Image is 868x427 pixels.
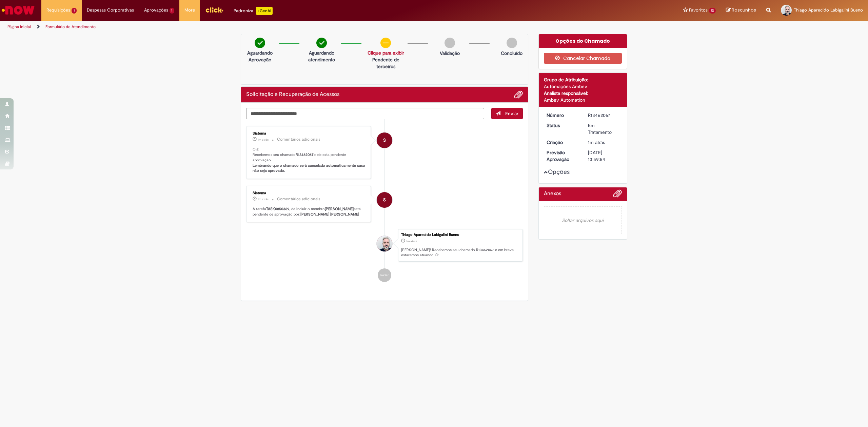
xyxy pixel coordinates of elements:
div: R13462067 [588,112,619,119]
p: Aguardando Aprovação [244,49,276,63]
div: Analista responsável: [544,90,622,97]
button: Adicionar anexos [613,189,622,201]
div: Padroniza [234,7,273,15]
textarea: Digite sua mensagem aqui... [246,108,484,120]
a: Rascunhos [726,7,756,14]
h2: Solicitação e Recuperação de Acessos Histórico de tíquete [246,91,339,98]
div: Thiago Aparecido Labigalini Bueno [377,236,392,251]
b: TASK0850369 [266,206,289,211]
button: Cancelar Chamado [544,53,622,64]
dt: Criação [541,139,583,146]
a: Página inicial [7,24,31,29]
a: Clique para exibir [368,50,404,56]
button: Enviar [491,108,523,119]
div: 29/08/2025 11:59:53 [588,139,619,146]
div: Ambev Automation [544,97,622,103]
b: [PERSON_NAME] [PERSON_NAME] [300,212,359,217]
img: img-circle-grey.png [445,38,455,48]
p: [PERSON_NAME]! Recebemos seu chamado R13462067 e em breve estaremos atuando. [401,247,519,258]
p: +GenAi [256,7,273,15]
span: Despesas Corporativas [87,7,134,14]
time: 29/08/2025 12:00:03 [258,197,269,201]
p: Pendente de terceiros [368,56,404,70]
span: Thiago Aparecido Labigalini Bueno [794,7,863,13]
span: Requisições [46,7,70,14]
p: A tarefa , de incluir o membro está pendente de aprovação por: [253,206,366,217]
img: circle-minus.png [380,38,391,48]
img: img-circle-grey.png [507,38,517,48]
div: Grupo de Atribuição: [544,76,622,83]
ul: Trilhas de página [5,21,574,33]
div: Thiago Aparecido Labigalini Bueno [401,233,519,237]
span: Rascunhos [732,7,756,13]
div: Opções do Chamado [539,34,627,48]
span: S [383,132,386,148]
span: 1m atrás [406,239,417,243]
span: S [383,192,386,208]
div: Automações Ambev [544,83,622,90]
a: Formulário de Atendimento [45,24,96,29]
span: 1m atrás [258,138,269,142]
div: System [377,192,392,208]
span: 1m atrás [258,197,269,201]
img: check-circle-green.png [255,38,265,48]
span: More [184,7,195,14]
b: Lembrando que o chamado será cancelado automaticamente caso não seja aprovado. [253,163,366,174]
img: ServiceNow [1,3,36,17]
span: 1 [72,8,77,14]
h2: Anexos [544,191,561,197]
img: click_logo_yellow_360x200.png [205,5,223,15]
div: Sistema [253,131,366,136]
dt: Status [541,122,583,129]
p: Aguardando atendimento [305,49,337,63]
p: Validação [440,50,460,57]
span: Favoritos [689,7,708,14]
ul: Histórico de tíquete [246,119,523,289]
p: Olá! Recebemos seu chamado e ele esta pendente aprovação. [253,147,366,174]
li: Thiago Aparecido Labigalini Bueno [246,229,523,262]
b: R13462067 [296,152,314,157]
small: Comentários adicionais [277,137,320,142]
em: Soltar arquivos aqui [544,206,622,234]
button: Adicionar anexos [514,90,523,99]
dt: Previsão Aprovação [541,149,583,163]
span: 12 [709,8,716,14]
span: Aprovações [144,7,168,14]
time: 29/08/2025 12:00:04 [258,138,269,142]
small: Comentários adicionais [277,196,320,202]
img: check-circle-green.png [316,38,327,48]
div: [DATE] 13:59:54 [588,149,619,163]
div: Sistema [253,191,366,195]
dt: Número [541,112,583,119]
b: [PERSON_NAME] [325,206,354,211]
div: System [377,133,392,148]
span: Enviar [505,110,518,117]
div: Em Tratamento [588,122,619,136]
span: 1 [170,8,175,14]
time: 29/08/2025 11:59:53 [588,139,605,145]
time: 29/08/2025 11:59:53 [406,239,417,243]
p: Concluído [501,50,522,57]
span: 1m atrás [588,139,605,145]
